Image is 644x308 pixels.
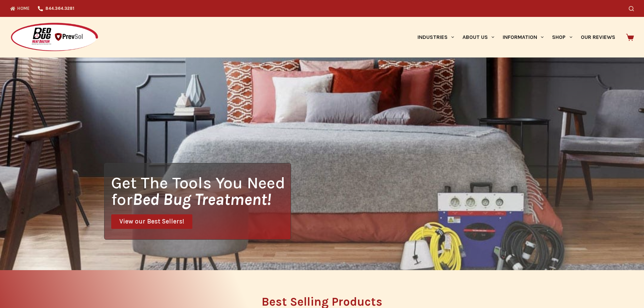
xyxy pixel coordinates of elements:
[576,17,619,57] a: Our Reviews
[119,218,184,225] span: View our Best Sellers!
[104,296,540,308] h2: Best Selling Products
[133,190,271,209] i: Bed Bug Treatment!
[111,174,291,208] h1: Get The Tools You Need for
[413,17,458,57] a: Industries
[111,214,192,229] a: View our Best Sellers!
[499,17,548,57] a: Information
[413,17,619,57] nav: Primary
[10,22,99,52] img: Prevsol/Bed Bug Heat Doctor
[629,6,634,11] button: Search
[548,17,576,57] a: Shop
[458,17,498,57] a: About Us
